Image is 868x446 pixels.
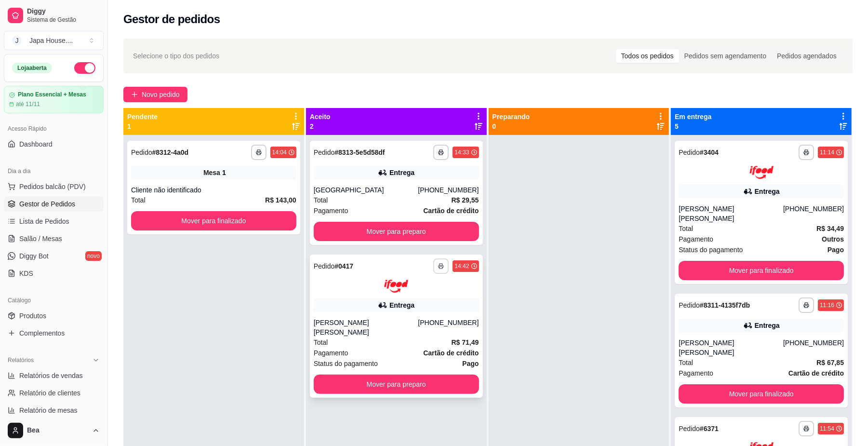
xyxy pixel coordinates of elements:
[679,149,700,156] span: Pedido
[755,187,780,196] div: Entrega
[4,368,104,383] a: Relatórios de vendas
[616,49,679,63] div: Todos os pedidos
[19,251,49,261] span: Diggy Bot
[4,403,104,418] a: Relatório de mesas
[334,149,385,156] strong: # 8313-5e5d58df
[675,122,711,131] p: 5
[822,235,844,243] strong: Outros
[749,166,774,179] img: ifood
[4,121,104,136] div: Acesso Rápido
[131,195,146,205] span: Total
[131,185,296,195] div: Cliente não identificado
[389,300,414,310] div: Entrega
[452,196,479,204] strong: R$ 29,55
[4,136,104,152] a: Dashboard
[4,385,104,401] a: Relatório de clientes
[820,425,834,432] div: 11:54
[4,419,104,442] button: Bea
[314,195,328,205] span: Total
[679,301,700,309] span: Pedido
[679,244,743,255] span: Status do pagamento
[679,384,844,404] button: Mover para finalizado
[19,199,75,209] span: Gestor de Pedidos
[18,91,86,98] article: Plano Essencial + Mesas
[314,348,348,358] span: Pagamento
[384,280,408,293] img: ifood
[314,149,335,156] span: Pedido
[142,89,180,100] span: Novo pedido
[314,222,479,241] button: Mover para preparo
[828,246,844,254] strong: Pago
[314,337,328,348] span: Total
[4,163,104,179] div: Dia a dia
[700,425,719,432] strong: # 6371
[679,223,693,234] span: Total
[152,149,189,156] strong: # 8312-4a0d
[4,86,104,113] a: Plano Essencial + Mesasaté 11/11
[4,31,104,50] button: Select a team
[462,360,479,367] strong: Pago
[314,205,348,216] span: Pagamento
[820,149,834,156] div: 11:14
[314,262,335,270] span: Pedido
[123,12,220,27] h2: Gestor de pedidos
[12,36,22,45] span: J
[4,248,104,264] a: Diggy Botnovo
[679,204,783,223] div: [PERSON_NAME] [PERSON_NAME]
[675,112,711,122] p: Em entrega
[19,182,86,191] span: Pedidos balcão (PDV)
[8,356,34,364] span: Relatórios
[133,51,219,61] span: Selecione o tipo dos pedidos
[4,231,104,246] a: Salão / Mesas
[679,425,700,432] span: Pedido
[29,36,73,45] div: Japa House. ...
[493,122,530,131] p: 0
[19,371,83,380] span: Relatórios de vendas
[27,426,88,435] span: Bea
[418,318,479,337] div: [PHONE_NUMBER]
[679,368,713,378] span: Pagamento
[334,262,353,270] strong: # 0417
[4,179,104,194] button: Pedidos balcão (PDV)
[314,185,418,195] div: [GEOGRAPHIC_DATA]
[19,328,65,338] span: Complementos
[314,318,418,337] div: [PERSON_NAME] [PERSON_NAME]
[772,49,842,63] div: Pedidos agendados
[27,16,100,24] span: Sistema de Gestão
[4,196,104,212] a: Gestor de Pedidos
[19,311,46,321] span: Produtos
[4,293,104,308] div: Catálogo
[265,196,296,204] strong: R$ 143,00
[16,100,40,108] article: até 11/11
[310,122,331,131] p: 2
[19,139,53,149] span: Dashboard
[131,91,138,98] span: plus
[314,358,378,369] span: Status do pagamento
[314,375,479,394] button: Mover para preparo
[222,168,226,177] div: 1
[452,338,479,346] strong: R$ 71,49
[131,149,152,156] span: Pedido
[12,63,52,73] div: Loja aberta
[272,149,287,156] div: 14:04
[679,234,713,244] span: Pagamento
[131,211,296,230] button: Mover para finalizado
[4,266,104,281] a: KDS
[700,301,750,309] strong: # 8311-4135f7db
[127,112,158,122] p: Pendente
[123,87,187,102] button: Novo pedido
[4,325,104,341] a: Complementos
[454,262,469,270] div: 14:42
[389,168,414,177] div: Entrega
[4,4,104,27] a: DiggySistema de Gestão
[19,216,69,226] span: Lista de Pedidos
[27,7,100,16] span: Diggy
[679,357,693,368] span: Total
[788,369,844,377] strong: Cartão de crédito
[783,204,844,223] div: [PHONE_NUMBER]
[203,168,220,177] span: Mesa
[679,261,844,280] button: Mover para finalizado
[493,112,530,122] p: Preparando
[423,207,479,215] strong: Cartão de crédito
[19,269,33,278] span: KDS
